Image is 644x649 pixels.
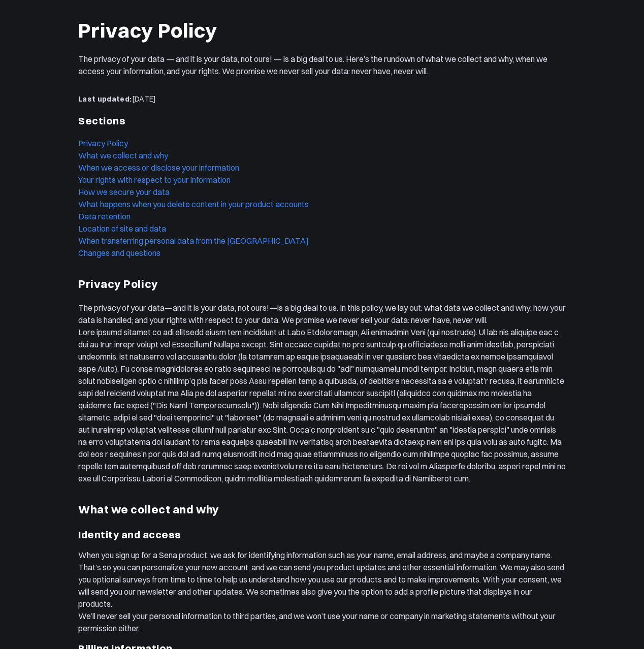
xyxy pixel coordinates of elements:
[78,549,566,610] p: When you sign up for a Sena product, we ask for identifying information such as your name, email ...
[78,175,231,185] a: Your rights with respect to your information
[78,236,309,246] a: When transferring personal data from the [GEOGRAPHIC_DATA]
[78,610,566,634] p: We’ll never sell your personal information to third parties, and we won’t use your name or compan...
[78,16,566,45] h1: Privacy Policy
[78,53,566,77] p: The privacy of your data — and it is your data, not ours! — is a big deal to us. Here’s the rundo...
[78,94,132,104] strong: Last updated:
[78,527,566,543] h3: Identity and access
[78,501,566,518] h2: What we collect and why
[78,113,566,129] h2: Sections
[78,199,309,209] a: What happens when you delete content in your product accounts
[78,302,566,326] p: The privacy of your data—and it is your data, not ours!—is a big deal to us. In this policy, we l...
[78,187,170,197] a: How we secure your data
[78,211,131,221] a: Data retention
[78,163,239,173] a: When we access or disclose your information
[78,223,166,234] a: Location of site and data
[78,275,566,293] h2: Privacy Policy
[78,326,566,484] div: Lore ipsumd sitamet co adi elitsedd eiusm tem incididunt ut Labo Etdoloremagn, Ali enimadmin Veni...
[78,150,168,160] a: What we collect and why
[78,138,128,148] a: Privacy Policy
[78,248,160,258] a: Changes and questions
[78,93,566,105] p: [DATE]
